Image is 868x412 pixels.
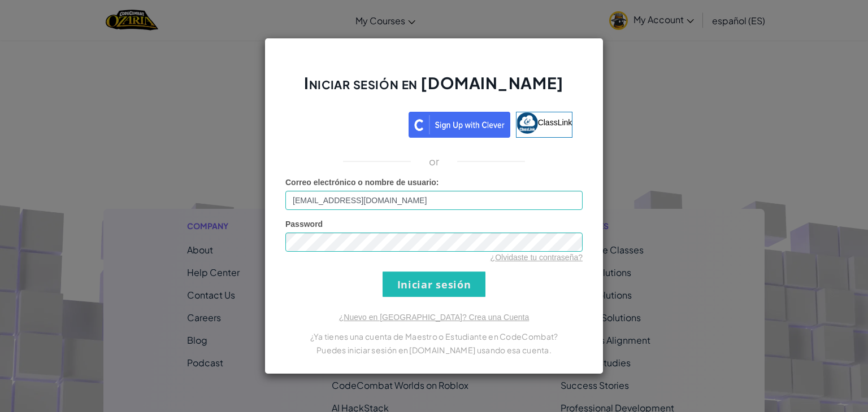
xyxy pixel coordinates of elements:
[517,112,538,134] img: classlink-logo-small.png
[285,220,323,229] span: Password
[491,253,583,262] a: ¿Olvidaste tu contraseña?
[285,178,436,187] span: Correo electrónico o nombre de usuario
[339,313,529,322] a: ¿Nuevo en [GEOGRAPHIC_DATA]? Crea una Cuenta
[285,177,439,188] label: :
[290,111,409,135] iframe: Botón de Acceder con Google
[285,343,583,357] p: Puedes iniciar sesión en [DOMAIN_NAME] usando esa cuenta.
[429,155,440,168] p: or
[538,118,572,127] span: ClassLink
[383,271,485,297] input: Iniciar sesión
[409,112,510,138] img: clever_sso_button@2x.png
[285,330,583,343] p: ¿Ya tienes una cuenta de Maestro o Estudiante en CodeCombat?
[285,72,583,105] h2: Iniciar sesión en [DOMAIN_NAME]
